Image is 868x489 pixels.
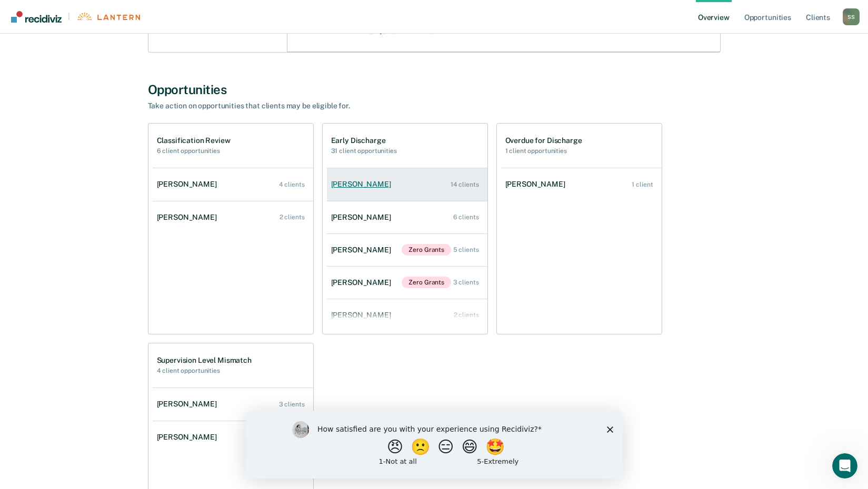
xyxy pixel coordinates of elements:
[157,136,231,145] h1: Classification Review
[505,147,582,155] h2: 1 client opportunities
[153,389,313,419] a: [PERSON_NAME] 3 clients
[505,180,570,189] div: [PERSON_NAME]
[148,82,721,97] div: Opportunities
[505,136,582,145] h1: Overdue for Discharge
[153,169,313,199] a: [PERSON_NAME] 4 clients
[331,311,395,320] div: [PERSON_NAME]
[632,181,653,188] div: 1 client
[843,8,860,25] button: Profile dropdown button
[280,213,305,221] div: 2 clients
[279,401,305,408] div: 3 clients
[331,147,397,155] h2: 31 client opportunities
[327,169,487,199] a: [PERSON_NAME] 14 clients
[279,181,305,188] div: 4 clients
[331,136,397,145] h1: Early Discharge
[327,202,487,232] a: [PERSON_NAME] 6 clients
[331,246,395,254] div: [PERSON_NAME]
[451,181,479,188] div: 14 clients
[402,277,451,288] span: Zero Grants
[153,422,313,452] a: [PERSON_NAME] 1 client
[153,202,313,232] a: [PERSON_NAME] 2 clients
[327,266,487,299] a: [PERSON_NAME]Zero Grants 3 clients
[157,367,252,374] h2: 4 client opportunities
[402,244,451,256] span: Zero Grants
[331,278,395,287] div: [PERSON_NAME]
[327,233,487,266] a: [PERSON_NAME]Zero Grants 5 clients
[501,169,662,199] a: [PERSON_NAME] 1 client
[157,433,221,442] div: [PERSON_NAME]
[843,8,860,25] div: S S
[62,12,76,21] span: |
[11,11,62,23] img: Recidiviz
[454,311,479,319] div: 2 clients
[157,356,252,365] h1: Supervision Level Mismatch
[453,279,479,286] div: 3 clients
[832,453,857,478] iframe: Intercom live chat
[453,213,479,221] div: 6 clients
[157,400,221,409] div: [PERSON_NAME]
[331,213,395,222] div: [PERSON_NAME]
[331,180,395,189] div: [PERSON_NAME]
[327,300,487,330] a: [PERSON_NAME] 2 clients
[157,147,231,155] h2: 6 client opportunities
[76,13,140,21] img: Lantern
[453,246,479,253] div: 5 clients
[246,411,623,478] iframe: Survey by Kim from Recidiviz
[148,101,516,110] div: Take action on opportunities that clients may be eligible for.
[157,180,221,189] div: [PERSON_NAME]
[157,213,221,222] div: [PERSON_NAME]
